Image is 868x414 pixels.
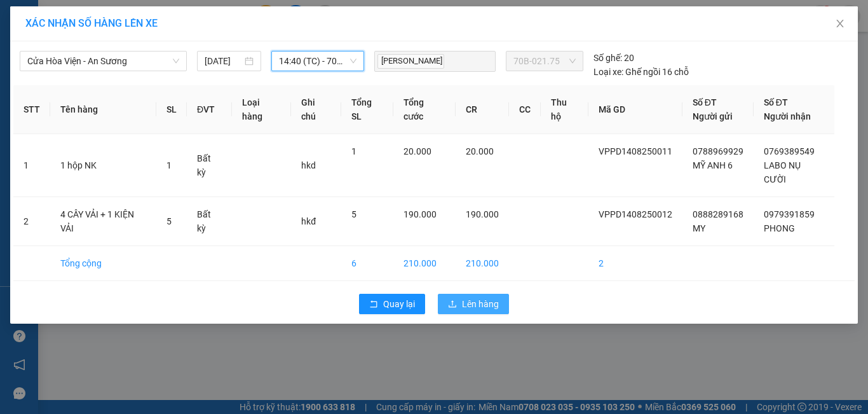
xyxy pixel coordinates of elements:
span: PHONG [764,223,795,233]
div: Ghế ngồi 16 chỗ [593,65,689,79]
span: 70B-021.75 [513,52,576,71]
span: Người gửi [693,111,733,121]
td: 210.000 [393,246,455,281]
span: 20.000 [466,146,494,156]
th: Loại hàng [232,85,292,134]
span: 0888289168 [693,209,743,219]
span: Số ĐT [693,97,717,107]
span: 5 [351,209,356,219]
td: 6 [341,246,393,281]
span: Cửa Hòa Viện - An Sương [27,52,179,71]
span: 1 [166,160,172,170]
span: close [835,18,845,29]
span: upload [448,300,457,310]
span: Quay lại [383,297,415,311]
button: rollbackQuay lại [359,294,425,314]
td: 210.000 [456,246,509,281]
span: hkđ [301,216,316,226]
span: [PERSON_NAME] [377,54,444,69]
td: Tổng cộng [50,246,156,281]
button: Close [822,6,858,42]
span: hkd [301,160,316,170]
th: Tổng cước [393,85,455,134]
span: 0979391859 [764,209,815,219]
input: 14/08/2025 [205,54,241,68]
span: MỸ ANH 6 [693,160,733,170]
td: 1 hộp NK [50,134,156,197]
span: 0788969929 [693,146,743,156]
span: Số ghế: [593,51,622,65]
span: Lên hàng [462,297,499,311]
span: Người nhận [764,111,811,121]
span: 1 [351,146,356,156]
span: 190.000 [403,209,437,219]
th: CR [456,85,509,134]
th: Thu hộ [541,85,588,134]
span: Loại xe: [593,65,623,79]
span: 190.000 [466,209,499,219]
span: rollback [369,300,378,310]
span: MY [693,223,705,233]
th: CC [509,85,541,134]
td: Bất kỳ [187,197,232,246]
td: 1 [13,134,50,197]
td: 2 [588,246,682,281]
th: STT [13,85,50,134]
div: 20 [593,51,634,65]
span: VPPD1408250011 [599,146,672,156]
span: 0769389549 [764,146,815,156]
th: Tổng SL [341,85,393,134]
td: 4 CÂY VẢI + 1 KIỆN VẢI [50,197,156,246]
span: 14:40 (TC) - 70B-021.75 [279,52,357,71]
span: XÁC NHẬN SỐ HÀNG LÊN XE [25,17,158,29]
button: uploadLên hàng [438,294,509,314]
th: Mã GD [588,85,682,134]
span: LABO NỤ CƯỜI [764,160,801,184]
span: Số ĐT [764,97,788,107]
th: Tên hàng [50,85,156,134]
th: SL [156,85,187,134]
span: 5 [166,216,172,226]
th: ĐVT [187,85,232,134]
td: 2 [13,197,50,246]
th: Ghi chú [291,85,341,134]
span: VPPD1408250012 [599,209,672,219]
td: Bất kỳ [187,134,232,197]
span: 20.000 [403,146,431,156]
